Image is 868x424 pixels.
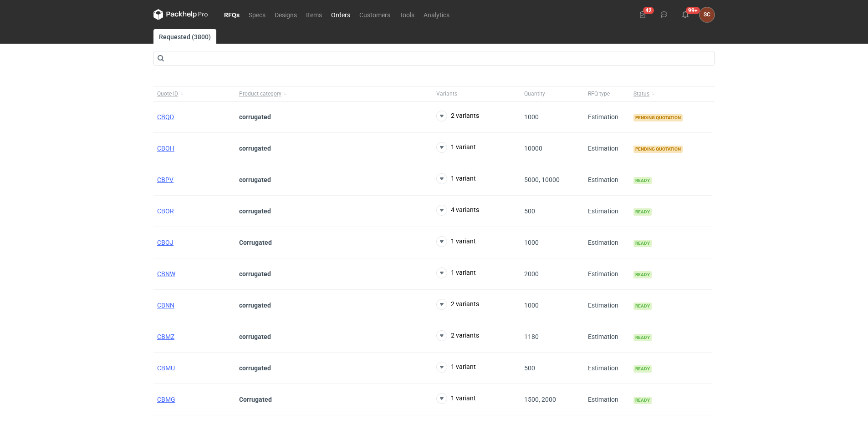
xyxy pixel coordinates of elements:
div: Estimation [584,353,630,384]
strong: corrugated [239,207,271,215]
a: Specs [244,9,270,20]
button: 99+ [678,7,693,22]
a: Tools [395,9,419,20]
span: Product category [239,90,281,97]
div: Estimation [584,227,630,258]
div: Estimation [584,290,630,321]
span: 500 [524,364,535,372]
span: 1180 [524,333,539,340]
a: CBNW [157,270,175,278]
span: Quote ID [157,90,178,97]
div: Estimation [584,321,630,353]
a: CBMG [157,396,175,403]
button: 1 variant [436,142,476,153]
button: 1 variant [436,236,476,247]
span: Quantity [524,90,545,97]
div: Estimation [584,196,630,227]
a: Items [301,9,327,20]
a: CBMZ [157,333,174,340]
strong: corrugated [239,176,271,183]
a: Analytics [419,9,454,20]
button: Quote ID [153,86,235,101]
button: 1 variant [436,362,476,373]
button: 42 [635,7,650,22]
button: Product category [235,86,433,101]
strong: corrugated [239,333,271,340]
a: RFQs [220,9,244,20]
span: 1000 [524,302,539,309]
span: 10000 [524,145,542,152]
a: Designs [270,9,301,20]
button: 1 variant [436,393,476,404]
a: CBPV [157,176,174,183]
div: Sylwia Cichórz [700,7,715,22]
button: 1 variant [436,268,476,278]
span: Ready [633,177,652,184]
a: CBOH [157,145,174,152]
span: 1000 [524,239,539,246]
div: Estimation [584,164,630,196]
span: 1500, 2000 [524,396,556,403]
span: Pending quotation [633,146,683,153]
div: Estimation [584,384,630,415]
a: Orders [327,9,355,20]
svg: Packhelp Pro [153,9,208,20]
strong: corrugated [239,270,271,278]
a: CBQD [157,113,174,121]
strong: corrugated [239,364,271,372]
span: 5000, 10000 [524,176,560,183]
a: CBOJ [157,239,174,246]
span: 2000 [524,270,539,278]
span: Ready [633,240,652,247]
a: CBNN [157,302,174,309]
span: Variants [436,90,457,97]
a: Requested (3800) [153,29,216,44]
div: Estimation [584,258,630,290]
span: Ready [633,208,652,216]
span: Pending quotation [633,114,683,121]
div: Estimation [584,101,630,133]
strong: corrugated [239,302,271,309]
strong: Corrugated [239,396,272,403]
span: Ready [633,303,652,310]
span: Ready [633,271,652,278]
button: 2 variants [436,330,479,341]
a: CBMU [157,364,175,372]
button: SC [700,7,715,22]
button: 2 variants [436,299,479,310]
span: Status [633,90,649,97]
button: 1 variant [436,173,476,184]
button: 4 variants [436,205,479,216]
span: Ready [633,397,652,404]
span: RFQ type [588,90,610,97]
strong: Corrugated [239,239,272,246]
strong: corrugated [239,145,271,152]
span: 1000 [524,113,539,121]
a: CBOR [157,207,174,215]
div: Estimation [584,133,630,164]
span: Ready [633,334,652,341]
span: 500 [524,207,535,215]
button: Status [630,86,712,101]
button: 2 variants [436,111,479,121]
strong: corrugated [239,113,271,121]
a: Customers [355,9,395,20]
span: Ready [633,365,652,373]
